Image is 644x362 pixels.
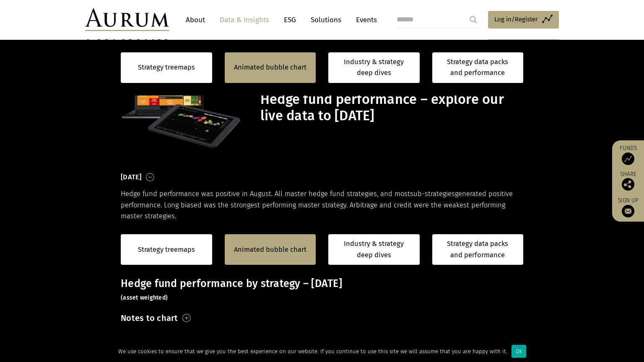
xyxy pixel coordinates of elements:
[488,11,559,28] a: Log in/Register
[234,62,306,73] a: Animated bubble chart
[85,8,169,31] img: Aurum
[410,190,455,198] span: sub-strategies
[512,345,526,358] div: Ok
[121,171,142,184] h3: [DATE]
[306,12,345,28] a: Solutions
[280,12,300,28] a: ESG
[622,205,634,217] img: Sign up to our newsletter
[121,294,168,301] small: (asset weighted)
[622,153,634,165] img: Access Funds
[138,62,195,73] a: Strategy treemaps
[328,234,420,265] a: Industry & strategy deep dives
[121,311,178,325] h3: Notes to chart
[121,277,523,303] h3: Hedge fund performance by strategy – [DATE]
[352,12,377,28] a: Events
[432,234,524,265] a: Strategy data packs and performance
[138,244,195,255] a: Strategy treemaps
[465,11,482,28] input: Submit
[260,91,521,124] h1: Hedge fund performance – explore our live data to [DATE]
[328,52,420,83] a: Industry & strategy deep dives
[494,14,538,24] span: Log in/Register
[616,171,640,191] div: Share
[432,52,524,83] a: Strategy data packs and performance
[216,12,273,28] a: Data & Insights
[182,12,209,28] a: About
[234,244,306,255] a: Animated bubble chart
[121,189,523,222] p: Hedge fund performance was positive in August. All master hedge fund strategies, and most generat...
[616,197,640,217] a: Sign up
[616,145,640,165] a: Funds
[622,178,634,191] img: Share this post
